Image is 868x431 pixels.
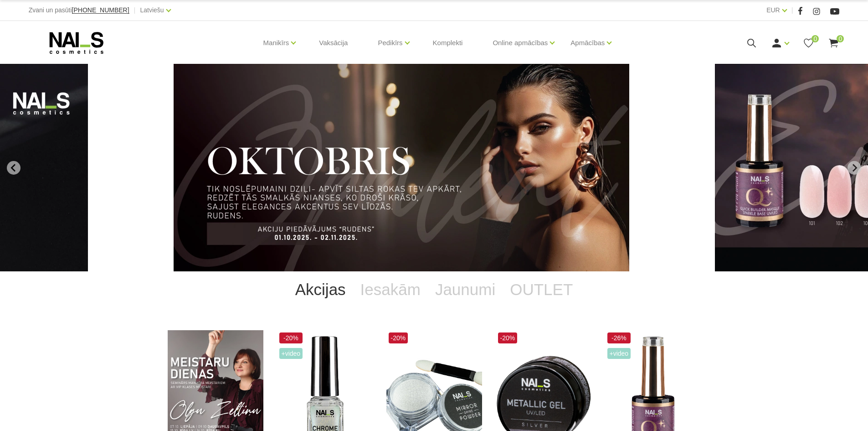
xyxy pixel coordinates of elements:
[426,21,470,65] a: Komplekti
[766,5,780,16] a: EUR
[428,271,503,308] a: Jaunumi
[29,5,129,16] div: Zvani un pasūti
[847,161,861,175] button: Next slide
[389,332,408,343] span: -20%
[837,35,844,42] span: 0
[72,7,129,14] a: [PHONE_NUMBER]
[498,332,518,343] span: -20%
[134,5,136,16] span: |
[607,332,631,343] span: -26%
[791,5,793,16] span: |
[140,5,164,16] a: Latviešu
[503,271,580,308] a: OUTLET
[570,25,605,61] a: Apmācības
[828,37,839,49] a: 0
[353,271,428,308] a: Iesakām
[378,25,402,61] a: Pedikīrs
[288,271,353,308] a: Akcijas
[607,348,631,359] span: +Video
[812,35,819,42] span: 0
[493,25,548,61] a: Online apmācības
[279,348,303,359] span: +Video
[263,25,289,61] a: Manikīrs
[312,21,355,65] a: Vaksācija
[7,161,21,175] button: Go to last slide
[803,37,814,49] a: 0
[279,332,303,343] span: -20%
[174,64,694,271] li: 1 of 11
